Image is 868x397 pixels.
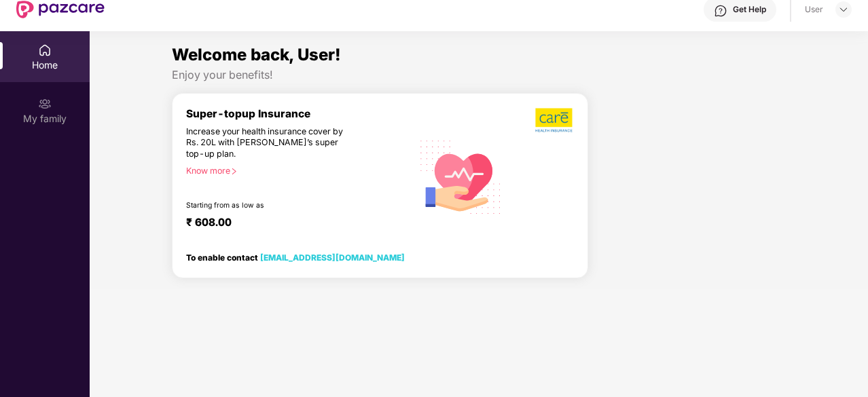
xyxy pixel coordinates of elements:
[172,68,786,82] div: Enjoy your benefits!
[733,4,766,15] div: Get Help
[186,126,354,160] div: Increase your health insurance cover by Rs. 20L with [PERSON_NAME]’s super top-up plan.
[186,216,399,232] div: ₹ 608.00
[714,4,727,18] img: svg+xml;base64,PHN2ZyBpZD0iSGVscC0zMngzMiIgeG1sbnM9Imh0dHA6Ly93d3cudzMub3JnLzIwMDAvc3ZnIiB3aWR0aD...
[805,4,823,15] div: User
[38,43,52,57] img: svg+xml;base64,PHN2ZyBpZD0iSG9tZSIgeG1sbnM9Imh0dHA6Ly93d3cudzMub3JnLzIwMDAvc3ZnIiB3aWR0aD0iMjAiIG...
[260,252,405,263] a: [EMAIL_ADDRESS][DOMAIN_NAME]
[230,168,238,175] span: right
[838,4,849,15] img: svg+xml;base64,PHN2ZyBpZD0iRHJvcGRvd24tMzJ4MzIiIHhtbG5zPSJodHRwOi8vd3d3LnczLm9yZy8yMDAwL3N2ZyIgd2...
[186,166,404,175] div: Know more
[186,107,412,120] div: Super-topup Insurance
[186,201,355,210] div: Starting from as low as
[412,127,509,225] img: svg+xml;base64,PHN2ZyB4bWxucz0iaHR0cDovL3d3dy53My5vcmcvMjAwMC9zdmciIHhtbG5zOnhsaW5rPSJodHRwOi8vd3...
[186,252,405,262] div: To enable contact
[38,97,52,111] img: svg+xml;base64,PHN2ZyB3aWR0aD0iMjAiIGhlaWdodD0iMjAiIHZpZXdCb3g9IjAgMCAyMCAyMCIgZmlsbD0ibm9uZSIgeG...
[16,1,105,18] img: New Pazcare Logo
[172,45,341,64] span: Welcome back, User!
[535,107,574,133] img: b5dec4f62d2307b9de63beb79f102df3.png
